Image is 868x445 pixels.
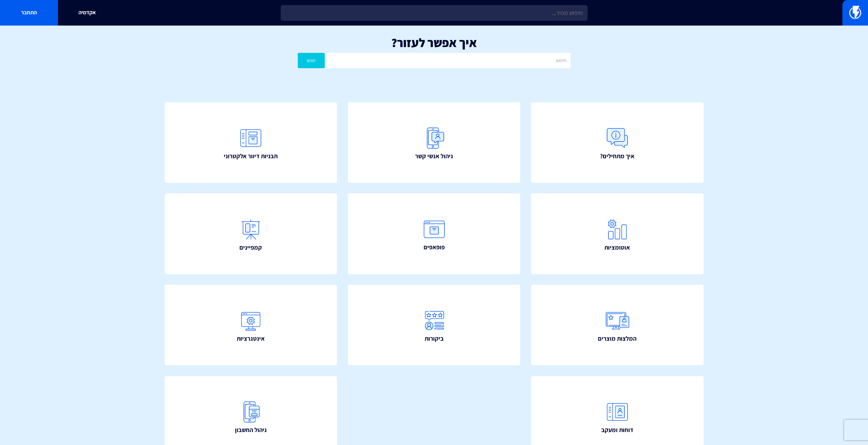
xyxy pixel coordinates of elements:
span: איך מתחילים? [600,152,634,161]
input: חיפוש מהיר... [281,5,588,21]
button: חפש [298,53,325,68]
span: תבניות דיוור אלקטרוני [224,152,278,161]
a: המלצות מוצרים [531,285,704,365]
span: ביקורות [425,334,444,343]
input: חיפוש [326,53,570,68]
a: קמפיינים [165,193,337,274]
a: ניהול אנשי קשר [348,102,520,183]
span: אינטגרציות [237,334,265,343]
a: אינטגרציות [165,285,337,365]
a: פופאפים [348,193,520,274]
a: אוטומציות [531,193,704,274]
span: פופאפים [424,243,445,252]
span: קמפיינים [239,243,262,252]
a: תבניות דיוור אלקטרוני [165,102,337,183]
span: אוטומציות [604,243,630,252]
a: איך מתחילים? [531,102,704,183]
h1: איך אפשר לעזור? [10,36,858,49]
span: ניהול החשבון [235,426,267,434]
span: המלצות מוצרים [598,334,636,343]
span: דוחות ומעקב [601,426,633,434]
a: ביקורות [348,285,520,365]
span: ניהול אנשי קשר [415,152,453,161]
